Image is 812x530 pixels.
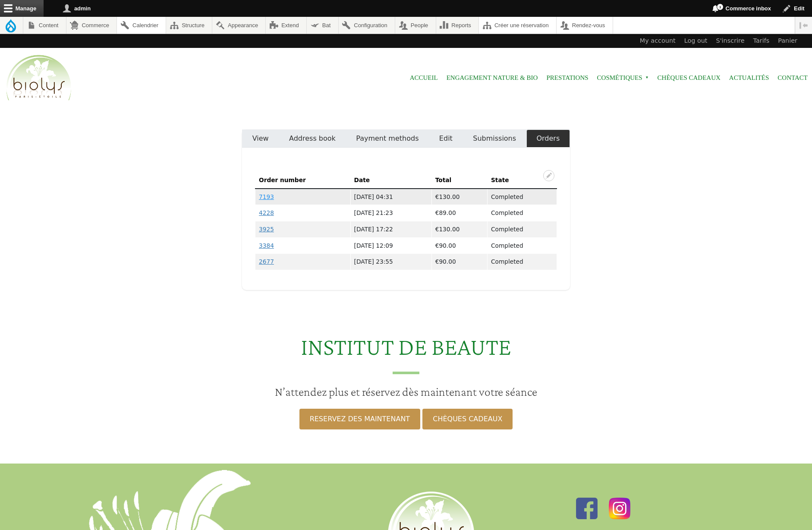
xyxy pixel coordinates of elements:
a: Log out [680,34,712,48]
td: €90.00 [431,254,487,270]
a: Rendez-vous [557,17,613,34]
a: Prestations [546,68,588,88]
nav: Tabs [242,129,570,148]
a: Payment methods [346,129,429,148]
button: Open configuration options [543,170,554,181]
a: Actualités [729,68,769,88]
td: €130.00 [431,189,487,205]
a: Commerce [66,17,117,34]
h2: INSTITUT DE BEAUTE [5,332,807,374]
a: RESERVEZ DES MAINTENANT [299,409,420,429]
td: [DATE] 21:23 [350,205,431,221]
a: Panier [774,34,802,48]
a: Tarifs [749,34,774,48]
a: Accueil [410,68,438,88]
a: My account [636,34,680,48]
a: Orders [526,129,570,148]
td: [DATE] 17:22 [350,221,431,237]
td: [DATE] 23:55 [350,254,431,270]
td: €89.00 [431,205,487,221]
img: Home [4,54,73,103]
a: 2677 [259,258,274,265]
td: [DATE] 04:31 [350,189,431,205]
td: Completed [487,221,557,237]
a: CHÈQUES CADEAUX [422,409,513,429]
a: Bat [307,17,338,34]
a: Configuration [339,17,395,34]
a: Contact [777,68,808,88]
a: State [491,177,509,183]
a: Appearance [212,17,265,34]
a: Content [23,17,66,34]
th: Total [431,172,487,189]
a: 4228 [259,209,274,216]
td: €90.00 [431,237,487,254]
td: Completed [487,205,557,221]
a: Date [354,177,378,183]
a: People [395,17,436,34]
td: Completed [487,189,557,205]
button: Vertical orientation [795,17,812,34]
span: Cosmétiques [597,68,649,88]
a: S'inscrire [712,34,749,48]
img: Facebook [576,498,598,519]
a: 3925 [259,226,274,233]
a: Reports [436,17,479,34]
td: €130.00 [431,221,487,237]
a: Engagement Nature & Bio [447,68,538,88]
img: Instagram [609,498,630,519]
a: Créer une réservation [479,17,556,34]
a: 3384 [259,242,274,249]
span: 1 [717,3,724,10]
a: Address book [279,129,346,148]
a: Calendrier [117,17,166,34]
a: Order number [259,177,306,183]
a: Extend [266,17,306,34]
a: View [242,129,279,148]
a: 7193 [259,193,274,200]
td: Completed [487,237,557,254]
a: Edit [429,129,463,148]
a: Structure [166,17,212,34]
td: Completed [487,254,557,270]
h3: N’attendez plus et réservez dès maintenant votre séance [5,385,807,399]
span: » [645,76,649,79]
td: [DATE] 12:09 [350,237,431,254]
a: Submissions [463,129,526,148]
a: Chèques cadeaux [658,68,721,88]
